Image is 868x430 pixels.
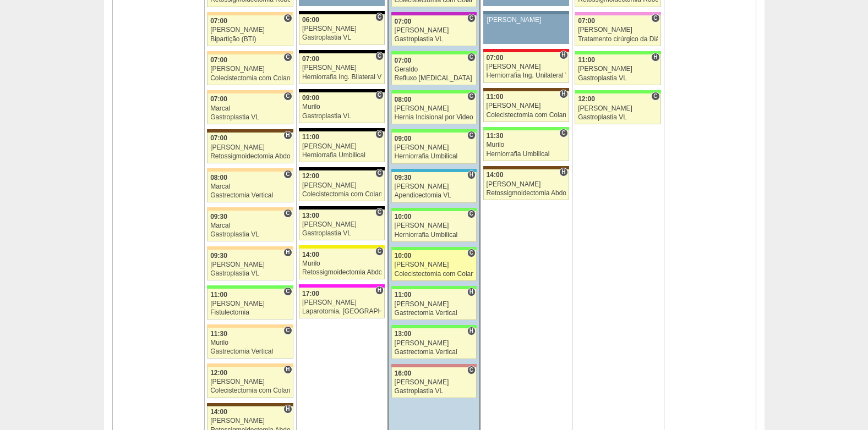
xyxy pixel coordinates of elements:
[395,379,474,386] div: [PERSON_NAME]
[395,183,474,190] div: [PERSON_NAME]
[559,168,567,177] span: Hospital
[578,26,658,34] div: [PERSON_NAME]
[487,102,566,109] div: [PERSON_NAME]
[207,211,293,241] a: C 09:30 Marcal Gastroplastia VL
[283,170,292,179] span: Consultório
[210,75,290,82] div: Colecistectomia com Colangiografia VL
[207,324,293,328] div: Key: Bartira
[283,248,292,257] span: Hospital
[395,349,474,356] div: Gastrectomia Vertical
[395,174,412,181] span: 09:30
[395,222,474,229] div: [PERSON_NAME]
[302,55,319,63] span: 07:00
[302,74,381,81] div: Herniorrafia Ing. Bilateral VL
[210,95,227,103] span: 07:00
[283,92,292,101] span: Consultório
[391,169,477,172] div: Key: Neomater
[395,271,474,278] div: Colecistectomia com Colangiografia VL
[299,89,385,92] div: Key: Blanc
[302,34,381,41] div: Gastroplastia VL
[302,94,319,102] span: 09:00
[302,143,381,150] div: [PERSON_NAME]
[210,222,290,229] div: Marcal
[575,54,660,85] a: H 11:00 [PERSON_NAME] Gastroplastia VL
[283,326,292,335] span: Consultório
[207,207,293,211] div: Key: Bartira
[487,190,566,197] div: Retossigmoidectomia Abdominal VL
[395,192,474,199] div: Apendicectomia VL
[207,129,293,133] div: Key: Santa Joana
[575,90,660,93] div: Key: Brasil
[207,168,293,172] div: Key: Bartira
[207,403,293,406] div: Key: Santa Joana
[487,112,566,119] div: Colecistectomia com Colangiografia VL
[578,56,595,64] span: 11:00
[299,131,385,162] a: C 11:00 [PERSON_NAME] Herniorrafia Umbilical
[391,328,477,359] a: H 13:00 [PERSON_NAME] Gastrectomia Vertical
[395,301,474,308] div: [PERSON_NAME]
[395,57,412,64] span: 07:00
[559,51,567,59] span: Hospital
[299,210,385,240] a: C 13:00 [PERSON_NAME] Gastroplastia VL
[210,330,227,338] span: 11:30
[375,286,384,295] span: Hospital
[207,367,293,398] a: H 12:00 [PERSON_NAME] Colecistectomia com Colangiografia VL
[207,51,293,54] div: Key: Bartira
[578,65,658,73] div: [PERSON_NAME]
[302,182,381,189] div: [PERSON_NAME]
[207,363,293,367] div: Key: Bartira
[487,132,504,140] span: 11:30
[207,93,293,124] a: C 07:00 Marcal Gastroplastia VL
[395,27,474,34] div: [PERSON_NAME]
[391,15,477,46] a: C 07:00 [PERSON_NAME] Gastroplastia VL
[487,54,504,62] span: 07:00
[578,105,658,112] div: [PERSON_NAME]
[391,289,477,320] a: H 11:00 [PERSON_NAME] Gastrectomia Vertical
[559,90,567,98] span: Hospital
[487,171,504,179] span: 14:00
[395,36,474,43] div: Gastroplastia VL
[283,365,292,374] span: Hospital
[283,53,292,62] span: Consultório
[395,310,474,317] div: Gastrectomia Vertical
[210,36,290,43] div: Bipartição (BTI)
[299,53,385,84] a: C 07:00 [PERSON_NAME] Herniorrafia Ing. Bilateral VL
[210,56,227,64] span: 07:00
[391,211,477,242] a: C 10:00 [PERSON_NAME] Herniorrafia Umbilical
[302,113,381,120] div: Gastroplastia VL
[487,181,566,188] div: [PERSON_NAME]
[210,153,290,160] div: Retossigmoidectomia Abdominal VL
[391,208,477,211] div: Key: Brasil
[375,169,384,178] span: Consultório
[207,172,293,202] a: C 08:00 Marcal Gastrectomia Vertical
[283,131,292,140] span: Hospital
[575,51,660,54] div: Key: Brasil
[391,90,477,93] div: Key: Brasil
[302,133,319,141] span: 11:00
[483,11,569,14] div: Key: Aviso
[302,230,381,237] div: Gastroplastia VL
[467,366,476,374] span: Consultório
[391,51,477,54] div: Key: Brasil
[578,75,658,82] div: Gastroplastia VL
[207,289,293,319] a: C 11:00 [PERSON_NAME] Fistulectomia
[302,251,319,258] span: 14:00
[395,144,474,151] div: [PERSON_NAME]
[467,249,476,257] span: Consultório
[578,95,595,103] span: 12:00
[391,12,477,15] div: Key: Maria Braido
[487,72,566,79] div: Herniorrafia Ing. Unilateral VL
[299,284,385,288] div: Key: Pro Matre
[302,16,319,24] span: 06:00
[375,91,384,100] span: Consultório
[467,288,476,296] span: Hospital
[210,339,290,346] div: Murilo
[210,26,290,34] div: [PERSON_NAME]
[395,261,474,268] div: [PERSON_NAME]
[395,153,474,160] div: Herniorrafia Umbilical
[391,93,477,124] a: C 08:00 [PERSON_NAME] Hernia Incisional por Video
[283,287,292,296] span: Consultório
[302,221,381,228] div: [PERSON_NAME]
[210,144,290,151] div: [PERSON_NAME]
[299,206,385,210] div: Key: Blanc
